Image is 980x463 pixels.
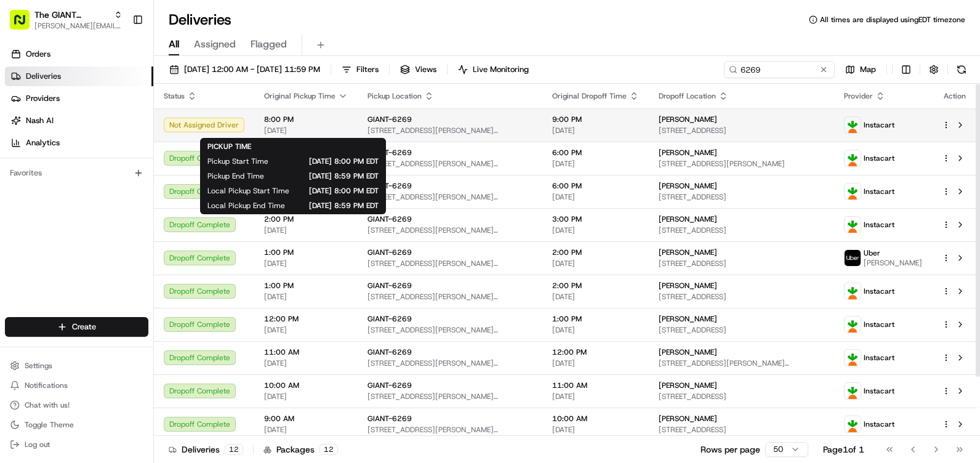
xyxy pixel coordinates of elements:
[5,89,153,108] a: Providers
[32,79,203,92] input: Clear
[264,414,348,424] span: 9:00 AM
[305,201,379,211] span: [DATE] 8:59 PM EDT
[264,126,348,135] span: [DATE]
[367,225,532,235] span: [STREET_ADDRESS][PERSON_NAME][PERSON_NAME]
[264,325,348,335] span: [DATE]
[26,71,61,82] span: Deliveries
[552,225,639,235] span: [DATE]
[659,259,824,268] span: [STREET_ADDRESS]
[659,126,824,135] span: [STREET_ADDRESS]
[207,156,268,166] span: Pickup Start Time
[5,317,148,337] button: Create
[336,61,384,78] button: Filters
[122,209,149,218] span: Pylon
[659,192,824,202] span: [STREET_ADDRESS]
[5,163,148,183] div: Favorites
[12,180,22,190] div: 📗
[864,386,894,396] span: Instacart
[473,64,529,75] span: Live Monitoring
[184,64,320,75] span: [DATE] 12:00 AM - [DATE] 11:59 PM
[72,321,96,332] span: Create
[864,286,894,296] span: Instacart
[845,350,861,366] img: profile_instacart_ahold_partner.png
[659,225,824,235] span: [STREET_ADDRESS]
[5,397,148,414] button: Chat with us!
[34,21,122,31] button: [PERSON_NAME][EMAIL_ADDRESS][PERSON_NAME][DOMAIN_NAME]
[251,37,287,52] span: Flagged
[264,292,348,302] span: [DATE]
[264,425,348,435] span: [DATE]
[12,49,224,69] p: Welcome 👋
[225,444,243,455] div: 12
[659,148,717,158] span: [PERSON_NAME]
[99,174,203,196] a: 💻API Documentation
[552,392,639,401] span: [DATE]
[452,61,534,78] button: Live Monitoring
[820,15,965,25] span: All times are displayed using EDT timezone
[659,325,824,335] span: [STREET_ADDRESS]
[659,380,717,390] span: [PERSON_NAME]
[25,420,74,430] span: Toggle Theme
[116,179,198,191] span: API Documentation
[25,361,52,371] span: Settings
[552,347,639,357] span: 12:00 PM
[34,9,109,21] span: The GIANT Company
[319,444,338,455] div: 12
[844,91,873,101] span: Provider
[5,416,148,433] button: Toggle Theme
[840,61,882,78] button: Map
[87,208,149,218] a: Powered byPylon
[845,416,861,432] img: profile_instacart_ahold_partner.png
[367,281,412,291] span: GIANT-6269
[367,414,412,424] span: GIANT-6269
[659,115,717,124] span: [PERSON_NAME]
[659,425,824,435] span: [STREET_ADDRESS]
[367,325,532,335] span: [STREET_ADDRESS][PERSON_NAME][PERSON_NAME]
[942,91,968,101] div: Action
[864,320,894,329] span: Instacart
[864,220,894,230] span: Instacart
[864,248,880,258] span: Uber
[264,392,348,401] span: [DATE]
[264,91,335,101] span: Original Pickup Time
[701,443,760,456] p: Rows per page
[367,259,532,268] span: [STREET_ADDRESS][PERSON_NAME][PERSON_NAME]
[724,61,835,78] input: Type to search
[367,358,532,368] span: [STREET_ADDRESS][PERSON_NAME][PERSON_NAME]
[264,115,348,124] span: 8:00 PM
[367,425,532,435] span: [STREET_ADDRESS][PERSON_NAME][PERSON_NAME]
[864,353,894,363] span: Instacart
[845,117,861,133] img: profile_instacart_ahold_partner.png
[5,377,148,394] button: Notifications
[659,392,824,401] span: [STREET_ADDRESS]
[164,61,326,78] button: [DATE] 12:00 AM - [DATE] 11:59 PM
[12,118,34,140] img: 1736555255976-a54dd68f-1ca7-489b-9aae-adbdc363a1c4
[264,314,348,324] span: 12:00 PM
[25,400,70,410] span: Chat with us!
[264,281,348,291] span: 1:00 PM
[552,325,639,335] span: [DATE]
[263,443,338,456] div: Packages
[367,314,412,324] span: GIANT-6269
[309,186,379,196] span: [DATE] 8:00 PM EDT
[367,192,532,202] span: [STREET_ADDRESS][PERSON_NAME][PERSON_NAME]
[356,64,379,75] span: Filters
[552,281,639,291] span: 2:00 PM
[164,91,185,101] span: Status
[42,130,156,140] div: We're available if you need us!
[552,214,639,224] span: 3:00 PM
[552,248,639,257] span: 2:00 PM
[7,174,99,196] a: 📗Knowledge Base
[367,159,532,169] span: [STREET_ADDRESS][PERSON_NAME][PERSON_NAME]
[169,37,179,52] span: All
[552,115,639,124] span: 9:00 PM
[845,283,861,299] img: profile_instacart_ahold_partner.png
[552,91,627,101] span: Original Dropoff Time
[659,347,717,357] span: [PERSON_NAME]
[367,380,412,390] span: GIANT-6269
[659,281,717,291] span: [PERSON_NAME]
[845,316,861,332] img: profile_instacart_ahold_partner.png
[26,93,60,104] span: Providers
[552,292,639,302] span: [DATE]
